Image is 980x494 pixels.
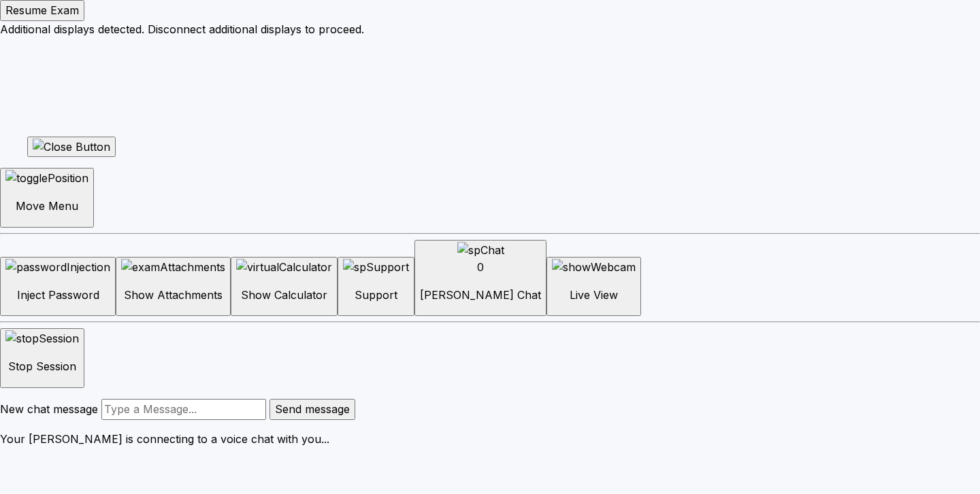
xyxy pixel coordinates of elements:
[343,287,409,304] p: Support
[414,240,546,316] button: spChat0[PERSON_NAME] Chat
[231,257,338,317] button: Show Calculator
[101,399,266,420] input: Type a Message...
[343,259,409,276] img: spSupport
[457,242,504,259] img: spChat
[552,287,636,304] p: Live View
[269,399,355,420] button: Send message
[116,257,231,317] button: Show Attachments
[236,259,332,276] img: virtualCalculator
[5,330,79,347] img: stopSession
[236,287,332,304] p: Show Calculator
[5,259,110,276] img: passwordInjection
[546,257,641,317] button: Live View
[5,198,88,215] p: Move Menu
[420,259,541,276] div: 0
[5,287,110,304] p: Inject Password
[338,257,414,317] button: Support
[5,358,79,375] p: Stop Session
[121,259,225,276] img: examAttachments
[552,259,636,276] img: showWebcam
[5,170,88,187] img: togglePosition
[33,139,110,156] img: Close Button
[275,402,350,416] span: Send message
[420,287,541,304] p: [PERSON_NAME] Chat
[121,287,225,304] p: Show Attachments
